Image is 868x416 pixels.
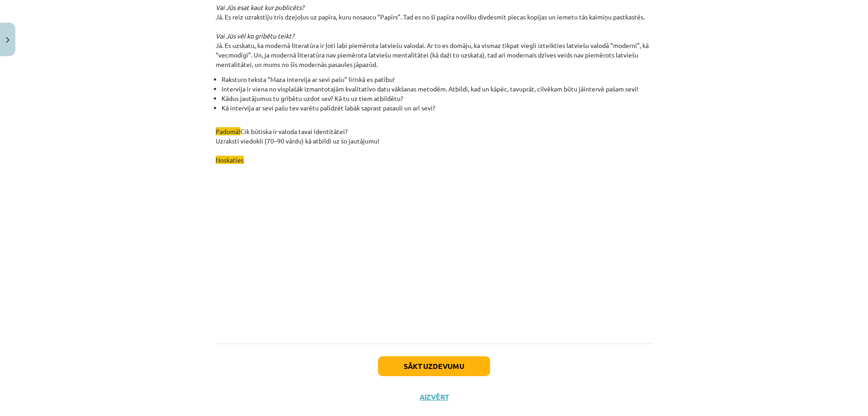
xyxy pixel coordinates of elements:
img: icon-close-lesson-0947bae3869378f0d4975bcd49f059093ad1ed9edebbc8119c70593378902aed.svg [6,37,9,43]
p: Cik būtiska ir valoda tavai identitātei? Uzraksti viedokli (70–90 vārdu) kā atbildi uz šo jautājumu! [216,117,652,330]
li: Intervija ir viena no visplašāk izmantotajām kvalitatīvo datu vākšanas metodēm. Atbildi, kad un k... [222,84,652,94]
li: Kā intervija ar sevi pašu tev varētu palīdzēt labāk saprast pasauli un arī sevi? [222,103,652,113]
em: Vai Jūs esat kaut kur publicēts? [216,3,304,11]
em: Vai Jūs vēl ko gribētu teikt? [216,32,294,40]
li: Raksturo teksta “Maza intervija ar sevi pašu” liriskā es patību! [222,75,652,84]
span: Noskaties [216,156,244,164]
button: Aizvērt [417,392,451,402]
button: Sākt uzdevumu [378,356,490,376]
span: Padomā! [216,127,241,135]
li: Kādus jautājumus tu gribētu uzdot sev? Kā tu uz tiem atbildētu? [222,94,652,103]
